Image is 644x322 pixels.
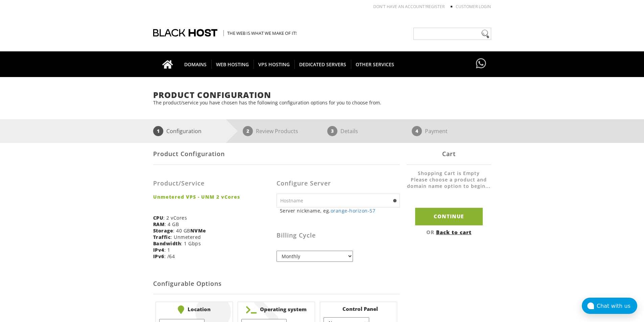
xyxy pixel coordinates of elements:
span: 3 [327,126,337,136]
a: OTHER SERVICES [351,51,399,77]
b: IPv6 [153,253,164,259]
a: VPS HOSTING [254,51,295,77]
input: Need help? [413,28,491,40]
span: 1 [153,126,163,136]
span: DEDICATED SERVERS [294,60,351,69]
b: CPU [153,215,164,221]
h3: Configure Server [277,180,400,187]
span: WEB HOSTING [211,60,254,69]
span: VPS HOSTING [254,60,295,69]
li: Don't have an account? [363,4,445,9]
b: Location [159,305,229,314]
p: Details [340,126,358,136]
b: Control Panel [324,305,393,312]
b: Operating system [241,305,311,314]
button: Chat with us [582,298,637,314]
a: orange-horizon-57 [331,207,376,214]
a: Have questions? [474,51,488,76]
span: 2 [243,126,253,136]
h3: Product/Service [153,180,271,187]
b: Storage [153,227,173,234]
div: Product Configuration [153,143,400,165]
a: REGISTER [426,4,445,9]
b: IPv4 [153,247,164,253]
input: Hostname [277,194,400,207]
small: Server nickname, eg. [280,207,400,214]
a: Customer Login [456,4,491,9]
span: DOMAINS [180,60,212,69]
p: Review Products [256,126,298,136]
b: RAM [153,221,165,227]
span: The Web is what we make of it! [223,30,296,36]
div: OR [407,229,491,236]
h2: Configurable Options [153,274,400,294]
li: Shopping Cart is Empty Please choose a product and domain name option to begin... [407,170,491,196]
a: Go to homepage [156,51,180,77]
div: : 2 vCores : 4 GB : 40 GB : Unmetered : 1 Gbps : 1 : /64 [153,170,277,265]
p: Payment [425,126,448,136]
b: Bandwidth [153,240,181,247]
a: WEB HOSTING [211,51,254,77]
span: OTHER SERVICES [351,60,399,69]
div: Chat with us [597,303,637,309]
a: DOMAINS [180,51,212,77]
input: Continue [415,208,483,225]
h3: Billing Cycle [277,232,400,239]
a: DEDICATED SERVERS [294,51,351,77]
strong: Unmetered VPS - UNM 2 vCores [153,194,271,200]
h1: Product Configuration [153,91,491,99]
b: NVMe [190,227,206,234]
b: Traffic [153,234,171,240]
p: Configuration [166,126,201,136]
a: Back to cart [436,229,472,236]
div: Cart [407,143,491,165]
p: The product/service you have chosen has the following configuration options for you to choose from. [153,99,491,106]
span: 4 [412,126,422,136]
